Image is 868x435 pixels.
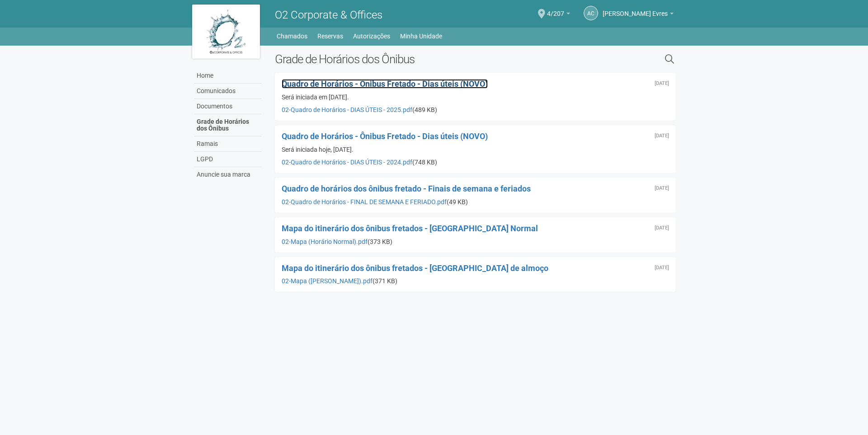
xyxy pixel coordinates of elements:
div: (49 KB) [282,198,669,206]
div: (489 KB) [282,106,669,114]
div: (748 KB) [282,158,669,166]
a: Quadro de Horários - Ônibus Fretado - Dias úteis (NOVO) [282,79,488,89]
a: Mapa do itinerário dos ônibus fretados - [GEOGRAPHIC_DATA] Normal [282,224,538,233]
a: 02-Mapa ([PERSON_NAME]).pdf [282,277,373,285]
a: [PERSON_NAME] Evres [603,11,674,19]
a: 02-Quadro de Horários - DIAS ÚTEIS - 2025.pdf [282,106,412,113]
a: Quadro de Horários - Ônibus Fretado - Dias úteis (NOVO) [282,131,488,141]
a: 4/207 [547,11,570,19]
div: (373 KB) [282,238,669,246]
a: Documentos [194,99,261,114]
a: Autorizações [353,30,390,42]
div: Será iniciada hoje, [DATE]. [282,145,669,154]
img: logo.jpg [192,5,260,59]
div: Sexta-feira, 23 de outubro de 2020 às 16:55 [655,186,669,191]
a: Anuncie sua marca [194,167,261,182]
a: 02-Quadro de Horários - FINAL DE SEMANA E FERIADO.pdf [282,198,447,206]
div: Sexta-feira, 23 de outubro de 2020 às 16:53 [655,265,669,271]
a: Grade de Horários dos Ônibus [194,114,261,136]
a: Chamados [277,30,307,42]
a: Ramais [194,136,261,152]
a: AC [584,6,598,20]
a: Minha Unidade [400,30,442,42]
h2: Grade de Horários dos Ônibus [275,52,572,66]
a: LGPD [194,152,261,167]
div: Sexta-feira, 23 de outubro de 2020 às 16:54 [655,225,669,231]
a: Mapa do itinerário dos ônibus fretados - [GEOGRAPHIC_DATA] de almoço [282,263,548,273]
span: Armando Conceição Evres [603,1,668,17]
a: Comunicados [194,84,261,99]
div: (371 KB) [282,277,669,285]
a: Reservas [317,30,343,42]
a: Quadro de horários dos ônibus fretado - Finais de semana e feriados [282,184,531,193]
a: Home [194,68,261,84]
span: O2 Corporate & Offices [275,9,382,21]
a: 02-Mapa (Horário Normal).pdf [282,238,368,245]
span: 4/207 [547,1,564,17]
a: 02-Quadro de Horários - DIAS ÚTEIS - 2024.pdf [282,159,412,166]
div: Sexta-feira, 24 de janeiro de 2025 às 19:36 [655,81,669,86]
div: Será iniciada em [DATE]. [282,93,669,101]
div: Segunda-feira, 13 de maio de 2024 às 11:08 [655,133,669,139]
